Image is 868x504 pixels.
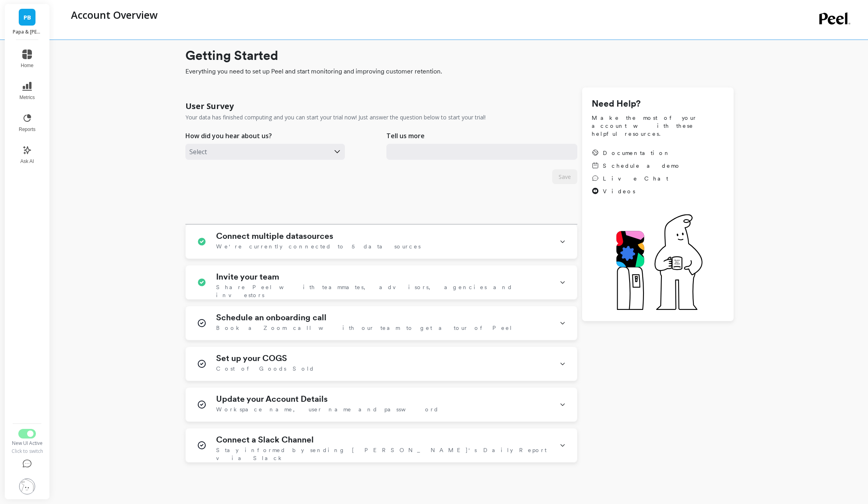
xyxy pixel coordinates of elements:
[216,394,328,404] h1: Update your Account Details
[592,97,724,111] h1: Need Help?
[71,8,157,22] p: Account Overview
[603,149,671,157] span: Documentation
[185,101,234,112] h1: User Survey
[19,478,35,494] img: profile picture
[592,149,681,157] a: Documentation
[14,77,40,105] button: Metrics
[20,94,35,101] span: Metrics
[11,474,43,499] button: Settings
[216,405,439,413] span: Workspace name, user name and password
[216,272,279,282] h1: Invite your team
[14,141,40,169] button: Ask AI
[24,13,31,22] span: PB
[603,162,681,170] span: Schedule a demo
[216,324,513,332] span: Book a Zoom call with our team to get a tour of Peel
[11,448,43,454] div: Click to switch
[216,242,421,250] span: We're currently connected to 5 data sources
[11,454,43,474] button: Help
[11,440,43,446] div: New UI Active
[603,187,635,195] span: Videos
[185,131,272,141] p: How did you hear about us?
[19,126,35,133] span: Reports
[216,446,550,462] span: Stay informed by sending [PERSON_NAME]'s Daily Report via Slack
[18,429,36,439] button: Switch to Legacy UI
[216,365,315,373] span: Cost of Goods Sold
[185,67,734,76] span: Everything you need to set up Peel and start monitoring and improving customer retention.
[21,62,33,69] span: Home
[386,131,425,141] p: Tell us more
[216,231,333,241] h1: Connect multiple datasources
[185,46,734,65] h1: Getting Started
[20,158,34,165] span: Ask AI
[185,113,486,121] p: Your data has finished computing and you can start your trial now! Just answer the question below...
[216,283,550,299] span: Share Peel with teammates, advisors, agencies and investors
[216,313,327,322] h1: Schedule an onboarding call
[14,109,40,137] button: Reports
[592,162,681,170] a: Schedule a demo
[592,187,681,195] a: Videos
[216,435,314,444] h1: Connect a Slack Channel
[13,29,42,35] p: Papa & Barkley
[603,175,668,183] span: Live Chat
[14,45,40,73] button: Home
[592,114,724,138] span: Make the most of your account with these helpful resources.
[216,353,287,363] h1: Set up your COGS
